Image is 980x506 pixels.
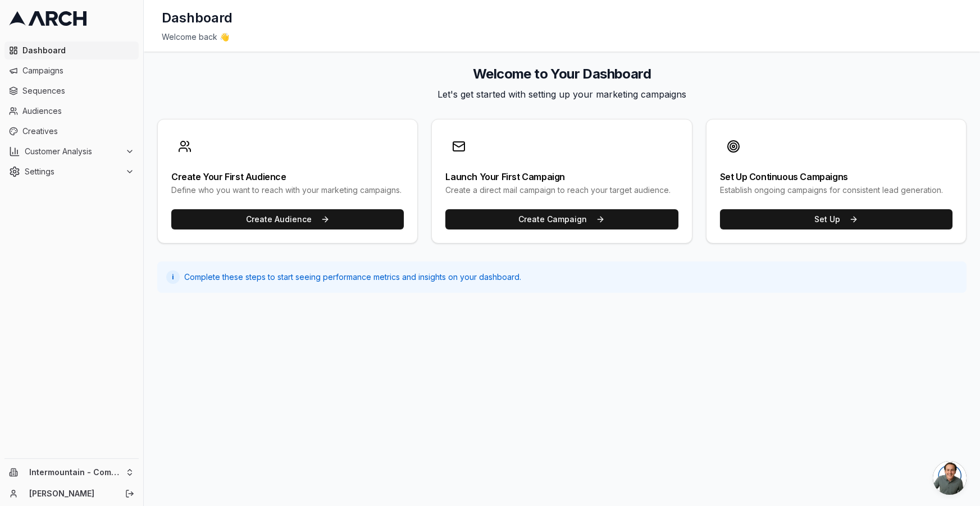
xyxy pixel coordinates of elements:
[22,45,134,56] span: Dashboard
[25,166,121,177] span: Settings
[122,486,138,502] button: Log out
[162,9,233,27] h1: Dashboard
[22,105,134,117] span: Audiences
[171,172,404,181] div: Create Your First Audience
[171,185,404,196] div: Define who you want to reach with your marketing campaigns.
[4,102,139,120] a: Audiences
[445,172,678,181] div: Launch Your First Campaign
[445,209,678,229] button: Create Campaign
[22,126,134,137] span: Creatives
[445,185,678,196] div: Create a direct mail campaign to reach your target audience.
[720,172,952,181] div: Set Up Continuous Campaigns
[4,62,139,80] a: Campaigns
[4,122,139,140] a: Creatives
[29,488,113,499] a: [PERSON_NAME]
[25,146,121,157] span: Customer Analysis
[720,185,952,196] div: Establish ongoing campaigns for consistent lead generation.
[22,85,134,96] span: Sequences
[29,467,121,477] span: Intermountain - Comfort Solutions
[4,82,139,100] a: Sequences
[172,273,174,282] span: i
[4,463,139,481] button: Intermountain - Comfort Solutions
[4,163,139,181] button: Settings
[4,42,139,59] a: Dashboard
[720,209,952,229] button: Set Up
[162,31,962,43] div: Welcome back 👋
[157,88,967,101] p: Let's get started with setting up your marketing campaigns
[4,142,139,160] button: Customer Analysis
[933,461,967,495] div: Open chat
[157,65,967,83] h2: Welcome to Your Dashboard
[184,272,521,283] span: Complete these steps to start seeing performance metrics and insights on your dashboard.
[22,65,134,76] span: Campaigns
[171,209,404,229] button: Create Audience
